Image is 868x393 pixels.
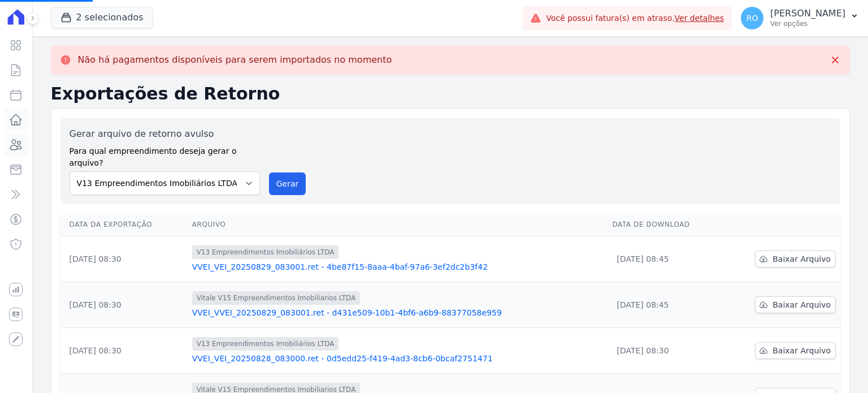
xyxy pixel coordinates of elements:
[755,296,836,313] a: Baixar Arquivo
[192,307,604,318] a: VVEI_VVEI_20250829_083001.ret - d431e509-10b1-4bf6-a6b9-88377058e959
[70,141,260,169] label: Para qual empreendimento deseja gerar o arquivo?
[772,253,831,265] span: Baixar Arquivo
[60,236,188,282] td: [DATE] 08:30
[60,328,188,374] td: [DATE] 08:30
[60,282,188,328] td: [DATE] 08:30
[755,342,836,359] a: Baixar Arquivo
[732,2,868,34] button: RO [PERSON_NAME] Ver opções
[60,213,188,236] th: Data da Exportação
[546,12,724,24] span: Você possui fatura(s) em atraso.
[192,353,604,364] a: VVEI_VEI_20250828_083000.ret - 0d5edd25-f419-4ad3-8cb6-0bcaf2751471
[675,14,724,23] a: Ver detalhes
[755,251,836,267] a: Baixar Arquivo
[772,345,831,356] span: Baixar Arquivo
[607,213,722,236] th: Data de Download
[269,172,306,195] button: Gerar
[192,291,361,305] span: Vitale V15 Empreendimentos Imobiliarios LTDA
[192,245,339,259] span: V13 Empreendimentos Imobiliários LTDA
[607,282,722,328] td: [DATE] 08:45
[772,299,831,310] span: Baixar Arquivo
[51,7,153,28] button: 2 selecionados
[192,261,604,273] a: VVEI_VEI_20250829_083001.ret - 4be87f15-8aaa-4baf-97a6-3ef2dc2b3f42
[51,84,850,104] h2: Exportações de Retorno
[770,19,845,28] p: Ver opções
[78,54,392,66] p: Não há pagamentos disponíveis para serem importados no momento
[770,8,845,19] p: [PERSON_NAME]
[192,337,339,351] span: V13 Empreendimentos Imobiliários LTDA
[607,328,722,374] td: [DATE] 08:30
[607,236,722,282] td: [DATE] 08:45
[188,213,608,236] th: Arquivo
[747,14,758,22] span: RO
[70,127,260,141] label: Gerar arquivo de retorno avulso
